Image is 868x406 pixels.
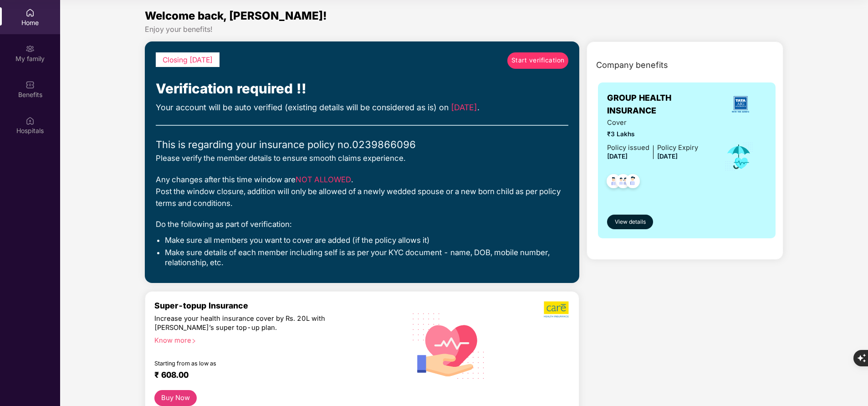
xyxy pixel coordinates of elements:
div: ₹ 608.00 [154,370,388,381]
span: right [191,339,196,344]
div: Know more [154,336,391,343]
img: svg+xml;base64,PHN2ZyB4bWxucz0iaHR0cDovL3d3dy53My5vcmcvMjAwMC9zdmciIHdpZHRoPSI0OC45NDMiIGhlaWdodD... [622,171,644,194]
div: Policy Expiry [657,143,698,153]
button: View details [607,215,653,229]
li: Make sure all members you want to cover are added (if the policy allows it) [165,235,568,245]
span: GROUP HEALTH INSURANCE [607,92,715,118]
span: Company benefits [596,59,668,72]
div: Super-topup Insurance [154,301,397,310]
div: Please verify the member details to ensure smooth claims experience. [156,152,568,164]
div: Enjoy your benefits! [145,25,783,34]
span: [DATE] [451,103,477,112]
div: This is regarding your insurance policy no. 0239866096 [156,137,568,152]
img: svg+xml;base64,PHN2ZyB4bWxucz0iaHR0cDovL3d3dy53My5vcmcvMjAwMC9zdmciIHdpZHRoPSI0OC45NDMiIGhlaWdodD... [602,171,625,194]
span: Start verification [511,56,565,66]
span: [DATE] [607,153,628,160]
button: Buy Now [154,390,196,406]
img: svg+xml;base64,PHN2ZyBpZD0iSG9tZSIgeG1sbnM9Imh0dHA6Ly93d3cudzMub3JnLzIwMDAvc3ZnIiB3aWR0aD0iMjAiIG... [26,8,35,17]
img: b5dec4f62d2307b9de63beb79f102df3.png [544,301,570,318]
img: svg+xml;base64,PHN2ZyB4bWxucz0iaHR0cDovL3d3dy53My5vcmcvMjAwMC9zdmciIHhtbG5zOnhsaW5rPSJodHRwOi8vd3... [405,301,492,390]
li: Make sure details of each member including self is as per your KYC document - name, DOB, mobile n... [165,247,568,267]
div: Do the following as part of verification: [156,218,568,230]
span: Cover [607,118,698,128]
a: Start verification [507,52,568,69]
div: Any changes after this time window are . Post the window closure, addition will only be allowed o... [156,174,568,210]
span: Closing [DATE] [163,56,213,64]
div: Increase your health insurance cover by Rs. 20L with [PERSON_NAME]’s super top-up plan. [154,314,357,332]
img: insurerLogo [728,92,753,117]
span: View details [615,218,646,226]
div: Policy issued [607,143,649,153]
span: ₹3 Lakhs [607,129,698,139]
img: svg+xml;base64,PHN2ZyB4bWxucz0iaHR0cDovL3d3dy53My5vcmcvMjAwMC9zdmciIHdpZHRoPSI0OC45MTUiIGhlaWdodD... [612,171,634,194]
img: icon [724,142,754,172]
div: Verification required !! [156,78,568,99]
div: Your account will be auto verified (existing details will be considered as is) on . [156,101,568,114]
span: NOT ALLOWED [296,175,351,184]
img: svg+xml;base64,PHN2ZyB3aWR0aD0iMjAiIGhlaWdodD0iMjAiIHZpZXdCb3g9IjAgMCAyMCAyMCIgZmlsbD0ibm9uZSIgeG... [26,44,35,53]
img: svg+xml;base64,PHN2ZyBpZD0iQmVuZWZpdHMiIHhtbG5zPSJodHRwOi8vd3d3LnczLm9yZy8yMDAwL3N2ZyIgd2lkdGg9Ij... [26,80,35,89]
div: Starting from as low as [154,360,358,366]
span: Welcome back, [PERSON_NAME]! [145,9,327,22]
span: [DATE] [657,153,678,160]
img: svg+xml;base64,PHN2ZyBpZD0iSG9zcGl0YWxzIiB4bWxucz0iaHR0cDovL3d3dy53My5vcmcvMjAwMC9zdmciIHdpZHRoPS... [26,116,35,125]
